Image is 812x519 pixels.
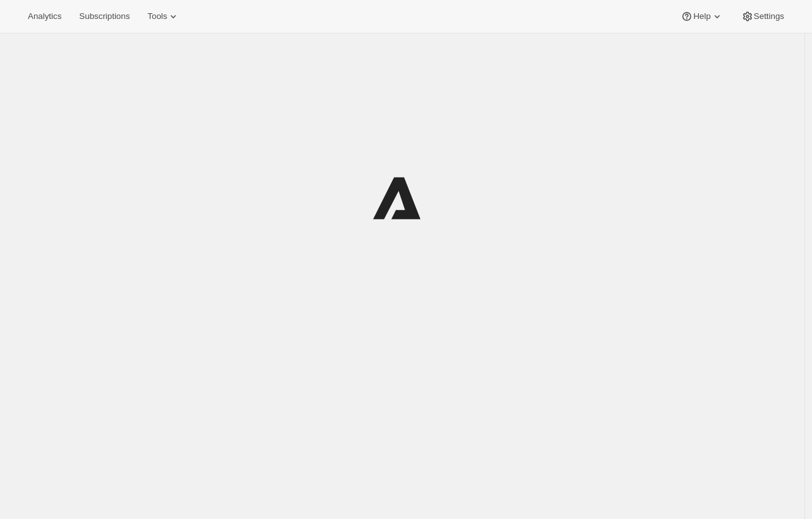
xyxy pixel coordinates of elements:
span: Tools [147,11,167,21]
span: Analytics [28,11,61,21]
button: Analytics [20,8,69,25]
button: Subscriptions [71,8,137,25]
button: Tools [140,8,187,25]
span: Subscriptions [79,11,130,21]
span: Settings [754,11,784,21]
button: Settings [734,8,792,25]
button: Help [673,8,730,25]
span: Help [693,11,710,21]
